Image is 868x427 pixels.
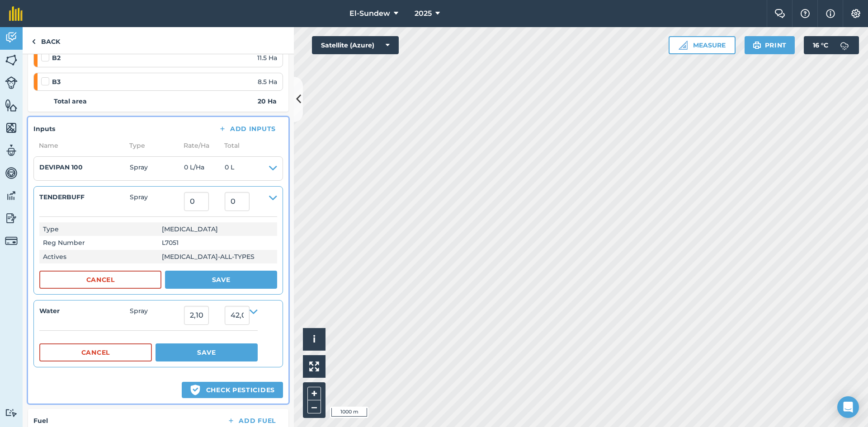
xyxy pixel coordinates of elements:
span: El-Sundew [349,8,390,19]
span: Rate/ Ha [178,141,219,150]
summary: WaterSpray [39,306,258,325]
button: + [307,387,321,400]
span: Spray [130,192,184,211]
img: svg+xml;base64,PD94bWwgdmVyc2lvbj0iMS4wIiBlbmNvZGluZz0idXRmLTgiPz4KPCEtLSBHZW5lcmF0b3I6IEFkb2JlIE... [5,31,18,44]
strong: 20 Ha [258,96,277,106]
td: L7051 [158,236,277,249]
td: [MEDICAL_DATA]-ALL-TYPES [158,250,277,263]
img: A question mark icon [800,9,811,18]
h4: Inputs [33,124,55,134]
button: Cancel [39,271,161,289]
span: Spray [130,162,184,175]
span: i [313,333,316,345]
span: Spray [130,306,184,325]
th: Actives [39,250,158,263]
h4: TENDERBUFF [39,192,130,202]
img: svg+xml;base64,PHN2ZyB4bWxucz0iaHR0cDovL3d3dy53My5vcmcvMjAwMC9zdmciIHdpZHRoPSI1NiIgaGVpZ2h0PSI2MC... [5,99,18,112]
button: Check pesticides [182,382,283,398]
strong: B2 [52,53,61,63]
span: 16 ° C [813,36,828,54]
img: svg+xml;base64,PD94bWwgdmVyc2lvbj0iMS4wIiBlbmNvZGluZz0idXRmLTgiPz4KPCEtLSBHZW5lcmF0b3I6IEFkb2JlIE... [5,211,18,225]
button: Save [156,343,258,361]
img: Ruler icon [679,41,688,50]
h4: DEVIPAN 100 [39,162,130,172]
img: svg+xml;base64,PD94bWwgdmVyc2lvbj0iMS4wIiBlbmNvZGluZz0idXRmLTgiPz4KPCEtLSBHZW5lcmF0b3I6IEFkb2JlIE... [5,144,18,157]
button: Save [165,271,277,289]
button: Add Inputs [211,122,283,135]
img: svg+xml;base64,PD94bWwgdmVyc2lvbj0iMS4wIiBlbmNvZGluZz0idXRmLTgiPz4KPCEtLSBHZW5lcmF0b3I6IEFkb2JlIE... [5,235,18,247]
img: svg+xml;base64,PD94bWwgdmVyc2lvbj0iMS4wIiBlbmNvZGluZz0idXRmLTgiPz4KPCEtLSBHZW5lcmF0b3I6IEFkb2JlIE... [5,166,18,180]
button: Satellite (Azure) [312,36,399,54]
img: svg+xml;base64,PHN2ZyB4bWxucz0iaHR0cDovL3d3dy53My5vcmcvMjAwMC9zdmciIHdpZHRoPSIxOSIgaGVpZ2h0PSIyNC... [753,40,761,51]
span: Name [33,141,124,150]
span: 0 L [225,162,234,175]
span: Total [219,141,240,150]
img: svg+xml;base64,PD94bWwgdmVyc2lvbj0iMS4wIiBlbmNvZGluZz0idXRmLTgiPz4KPCEtLSBHZW5lcmF0b3I6IEFkb2JlIE... [835,36,854,54]
strong: B3 [52,77,61,87]
span: Type [124,141,178,150]
span: 8.5 Ha [258,77,277,87]
a: Back [23,27,69,54]
th: Type [39,222,158,236]
button: i [303,328,325,351]
button: Print [745,36,795,54]
button: 16 °C [804,36,859,54]
img: svg+xml;base64,PD94bWwgdmVyc2lvbj0iMS4wIiBlbmNvZGluZz0idXRmLTgiPz4KPCEtLSBHZW5lcmF0b3I6IEFkb2JlIE... [5,189,18,202]
img: Four arrows, one pointing top left, one top right, one bottom right and the last bottom left [309,361,319,371]
img: svg+xml;base64,PD94bWwgdmVyc2lvbj0iMS4wIiBlbmNvZGluZz0idXRmLTgiPz4KPCEtLSBHZW5lcmF0b3I6IEFkb2JlIE... [5,408,18,417]
img: Two speech bubbles overlapping with the left bubble in the forefront [774,9,785,18]
summary: TENDERBUFFSpray [39,192,277,211]
img: svg+xml;base64,PHN2ZyB4bWxucz0iaHR0cDovL3d3dy53My5vcmcvMjAwMC9zdmciIHdpZHRoPSI5IiBoZWlnaHQ9IjI0Ii... [32,36,36,47]
div: Open Intercom Messenger [837,396,859,418]
img: svg+xml;base64,PHN2ZyB4bWxucz0iaHR0cDovL3d3dy53My5vcmcvMjAwMC9zdmciIHdpZHRoPSIxNyIgaGVpZ2h0PSIxNy... [826,8,835,19]
span: 2025 [415,8,432,19]
td: [MEDICAL_DATA] [158,222,277,236]
h4: Water [39,306,130,316]
img: A cog icon [850,9,861,18]
img: fieldmargin Logo [9,6,23,21]
button: Add Fuel [220,414,283,427]
th: Reg Number [39,236,158,249]
strong: Total area [54,96,87,106]
span: 11.5 Ha [257,53,277,63]
button: Measure [669,36,736,54]
img: svg+xml;base64,PD94bWwgdmVyc2lvbj0iMS4wIiBlbmNvZGluZz0idXRmLTgiPz4KPCEtLSBHZW5lcmF0b3I6IEFkb2JlIE... [5,76,18,89]
img: svg+xml;base64,PHN2ZyB4bWxucz0iaHR0cDovL3d3dy53My5vcmcvMjAwMC9zdmciIHdpZHRoPSI1NiIgaGVpZ2h0PSI2MC... [5,121,18,135]
span: 0 L / Ha [184,162,225,175]
button: Cancel [39,343,152,361]
h4: Fuel [33,416,48,426]
button: – [307,400,321,413]
img: svg+xml;base64,PHN2ZyB4bWxucz0iaHR0cDovL3d3dy53My5vcmcvMjAwMC9zdmciIHdpZHRoPSI1NiIgaGVpZ2h0PSI2MC... [5,53,18,67]
summary: DEVIPAN 100Spray0 L/Ha0 L [39,162,277,175]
